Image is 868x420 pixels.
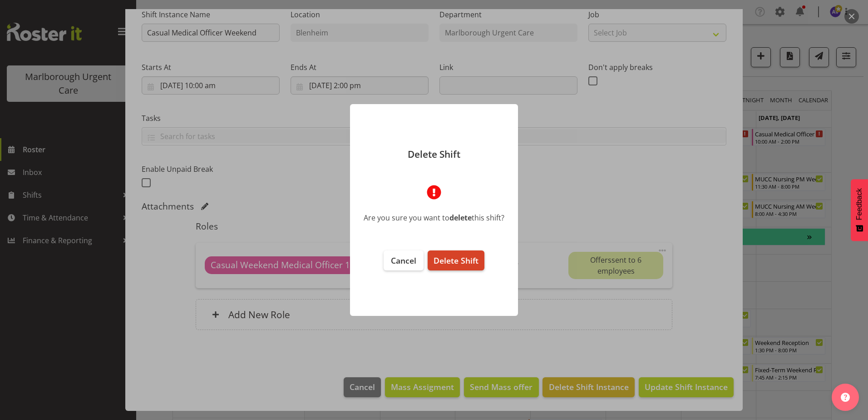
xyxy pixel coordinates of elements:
span: Delete Shift [434,255,478,266]
span: Feedback [855,188,863,220]
button: Delete Shift [428,250,484,270]
button: Cancel [384,250,424,270]
p: Delete Shift [359,150,509,159]
button: Feedback - Show survey [851,179,868,241]
b: delete [449,213,472,223]
span: Cancel [391,255,416,266]
img: help-xxl-2.png [841,393,850,402]
div: Are you sure you want to this shift? [364,212,504,223]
